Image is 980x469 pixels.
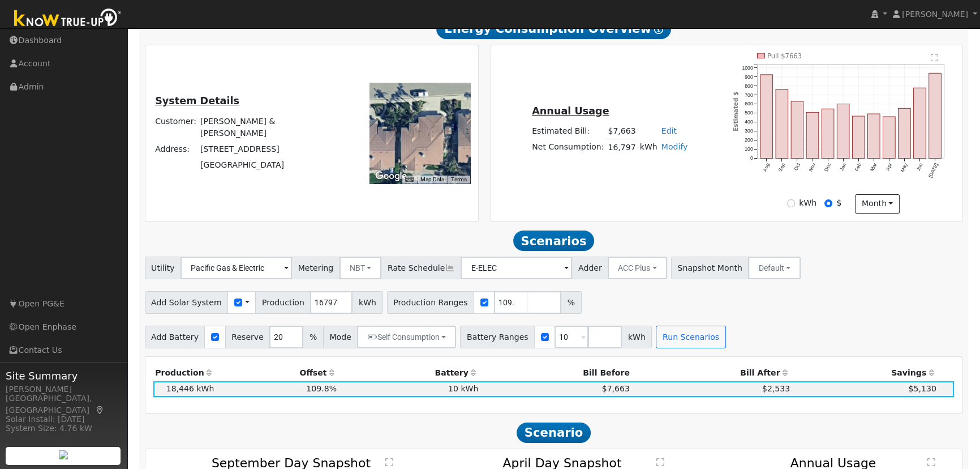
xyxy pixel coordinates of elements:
[306,384,337,393] span: 109.8%
[760,75,773,159] rect: onclick=""
[480,365,631,381] th: Bill Before
[883,117,896,159] rect: onclick=""
[530,139,606,156] td: Net Consumption:
[155,95,239,106] u: System Details
[339,257,382,279] button: NBT
[661,142,688,151] a: Modify
[153,113,199,141] td: Customer:
[513,231,594,251] span: Scenarios
[153,365,216,381] th: Production
[854,162,862,172] text: Feb
[899,108,911,158] rect: onclick=""
[852,116,865,159] rect: onclick=""
[606,123,638,139] td: $7,663
[225,326,270,348] span: Reserve
[352,291,382,314] span: kWh
[806,112,819,158] rect: onclick=""
[837,104,849,159] rect: onclick=""
[381,257,461,279] span: Rate Schedule
[339,381,480,397] td: 10 kWh
[750,155,753,161] text: 0
[745,110,753,116] text: 500
[902,10,968,19] span: [PERSON_NAME]
[793,162,801,172] text: Oct
[745,92,753,98] text: 700
[385,458,393,467] text: 
[387,291,474,314] span: Production Ranges
[461,257,572,279] input: Select a Rate Schedule
[631,365,792,381] th: Bill After
[927,458,935,467] text: 
[8,6,127,32] img: Know True-Up
[153,141,199,157] td: Address:
[530,123,606,139] td: Estimated Bill:
[6,393,121,416] div: [GEOGRAPHIC_DATA], [GEOGRAPHIC_DATA]
[638,139,659,156] td: kWh
[885,162,893,172] text: Apr
[799,197,816,209] label: kWh
[732,92,738,131] text: Estimated $
[776,89,788,159] rect: onclick=""
[777,162,786,172] text: Sep
[6,423,121,434] div: System Size: 4.76 kW
[153,381,216,397] td: 18,446 kWh
[745,129,753,134] text: 300
[199,141,333,157] td: [STREET_ADDRESS]
[654,25,663,34] i: Show Help
[532,105,609,117] u: Annual Usage
[145,291,229,314] span: Add Solar System
[914,88,926,158] rect: onclick=""
[915,162,924,172] text: Jun
[656,326,725,348] button: Run Scenarios
[742,65,753,71] text: 1000
[891,368,926,377] span: Savings
[608,257,667,279] button: ACC Plus
[867,114,880,159] rect: onclick=""
[420,176,444,184] button: Map Data
[339,365,480,381] th: Battery
[145,326,205,348] span: Add Battery
[787,199,795,207] input: kWh
[571,257,608,279] span: Adder
[59,450,68,459] img: retrieve
[745,146,753,152] text: 100
[372,169,410,184] img: Google
[807,162,816,173] text: Nov
[291,257,340,279] span: Metering
[216,365,339,381] th: Offset
[767,52,802,60] text: Pull $7663
[460,326,535,348] span: Battery Ranges
[561,291,581,314] span: %
[900,162,909,173] text: May
[323,326,358,348] span: Mode
[255,291,311,314] span: Production
[836,197,841,209] label: $
[303,326,323,348] span: %
[745,74,753,80] text: 900
[762,162,771,172] text: Aug
[822,109,834,158] rect: onclick=""
[908,384,936,393] span: $5,130
[6,368,121,383] span: Site Summary
[824,199,832,207] input: $
[762,384,790,393] span: $2,533
[6,413,121,425] div: Solar Install: [DATE]
[823,162,832,173] text: Dec
[145,257,182,279] span: Utility
[602,384,630,393] span: $7,663
[656,458,664,467] text: 
[791,101,803,159] rect: onclick=""
[180,257,292,279] input: Select a Utility
[405,176,413,184] button: Keyboard shortcuts
[929,73,942,158] rect: onclick=""
[855,194,900,214] button: month
[372,169,410,184] a: Open this area in Google Maps (opens a new window)
[839,162,847,172] text: Jan
[745,120,753,125] text: 400
[606,139,638,156] td: 16,797
[661,126,677,135] a: Edit
[199,113,333,141] td: [PERSON_NAME] & [PERSON_NAME]
[621,326,652,348] span: kWh
[927,162,939,178] text: [DATE]
[745,138,753,143] text: 200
